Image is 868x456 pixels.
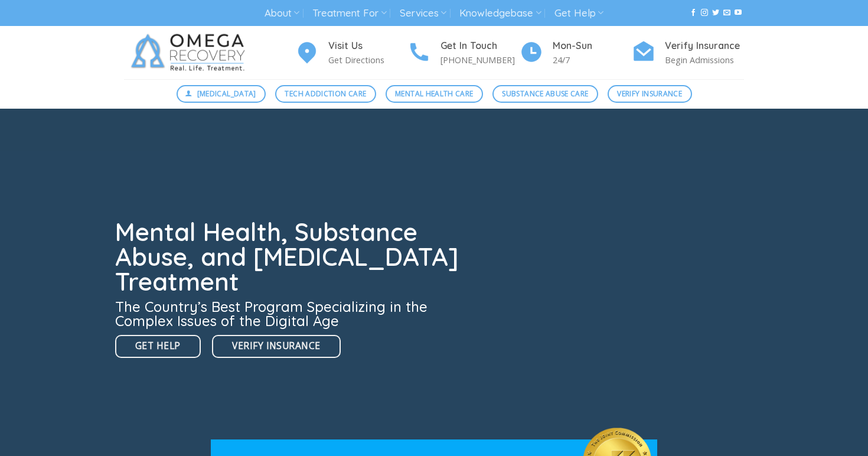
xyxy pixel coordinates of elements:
a: About [265,2,299,24]
a: Get Help [554,2,603,24]
h4: Visit Us [328,38,407,54]
a: Services [400,2,446,24]
a: Follow on Twitter [712,9,719,17]
a: Mental Health Care [386,85,483,103]
h1: Mental Health, Substance Abuse, and [MEDICAL_DATA] Treatment [115,220,466,294]
a: Knowledgebase [459,2,541,24]
a: Verify Insurance [608,85,692,103]
span: Verify Insurance [617,88,682,99]
span: Tech Addiction Care [285,88,366,99]
a: [MEDICAL_DATA] [177,85,266,103]
h3: The Country’s Best Program Specializing in the Complex Issues of the Digital Age [115,299,466,328]
a: Verify Insurance [212,335,340,358]
a: Get In Touch [PHONE_NUMBER] [407,38,520,67]
p: [PHONE_NUMBER] [440,53,520,67]
a: Send us an email [723,9,730,17]
h4: Get In Touch [440,38,520,54]
a: Get Help [115,335,201,358]
a: Substance Abuse Care [492,85,598,103]
a: Follow on Instagram [701,9,708,17]
span: Mental Health Care [395,88,473,99]
a: Treatment For [312,2,386,24]
h4: Mon-Sun [553,38,632,54]
span: Get Help [135,338,181,353]
a: Verify Insurance Begin Admissions [632,38,744,67]
span: [MEDICAL_DATA] [197,88,256,99]
a: Follow on YouTube [735,9,742,17]
a: Tech Addiction Care [275,85,376,103]
a: Visit Us Get Directions [295,38,407,67]
img: Omega Recovery [124,26,257,79]
h4: Verify Insurance [665,38,744,54]
p: Begin Admissions [665,53,744,67]
span: Verify Insurance [232,338,320,353]
p: Get Directions [328,53,407,67]
a: Follow on Facebook [690,9,697,17]
span: Substance Abuse Care [502,88,588,99]
p: 24/7 [553,53,632,67]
